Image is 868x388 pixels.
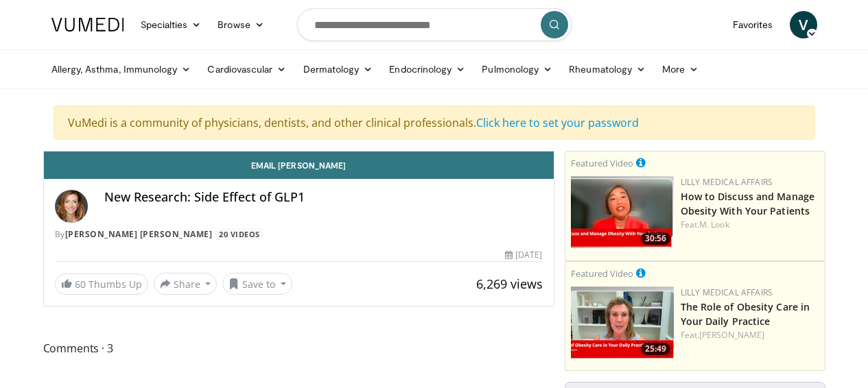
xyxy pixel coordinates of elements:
a: M. Look [699,219,729,230]
button: Save to [222,273,292,295]
a: Favorites [725,11,782,38]
a: Dermatology [295,56,382,83]
h4: New Research: Side Effect of GLP1 [104,190,543,205]
a: Allergy, Asthma, Immunology [43,56,200,83]
span: 30:56 [641,232,670,245]
a: Email [PERSON_NAME] [44,151,554,179]
span: 6,269 views [476,276,543,292]
a: Pulmonology [473,56,561,83]
a: Cardiovascular [199,56,294,83]
div: Feat. [681,329,819,341]
a: 25:49 [571,287,674,359]
a: Rheumatology [561,56,654,83]
div: Feat. [681,219,819,231]
span: 25:49 [641,343,670,355]
img: Avatar [55,190,88,223]
input: Search topics, interventions [297,8,572,41]
a: Browse [209,11,272,38]
a: 30:56 [571,176,674,248]
a: Lilly Medical Affairs [681,176,773,188]
img: e1208b6b-349f-4914-9dd7-f97803bdbf1d.png.150x105_q85_crop-smart_upscale.png [571,287,674,359]
a: [PERSON_NAME] [PERSON_NAME] [65,228,213,240]
a: 20 Videos [215,228,265,240]
a: Specialties [132,11,210,38]
div: By [55,228,543,241]
span: Comments 3 [43,339,554,357]
a: More [654,56,707,83]
div: [DATE] [505,249,542,261]
a: V [790,11,817,38]
small: Featured Video [571,157,633,169]
small: Featured Video [571,267,633,280]
a: 60 Thumbs Up [55,274,148,295]
button: Share [154,273,218,295]
a: Click here to set your password [476,115,639,130]
a: Endocrinology [381,56,473,83]
a: Lilly Medical Affairs [681,287,773,298]
div: VuMedi is a community of physicians, dentists, and other clinical professionals. [54,106,815,140]
a: The Role of Obesity Care in Your Daily Practice [681,300,810,328]
span: 60 [75,278,86,291]
a: [PERSON_NAME] [699,329,764,341]
a: How to Discuss and Manage Obesity With Your Patients [681,190,815,217]
img: c98a6a29-1ea0-4bd5-8cf5-4d1e188984a7.png.150x105_q85_crop-smart_upscale.png [571,176,674,248]
img: VuMedi Logo [51,18,124,32]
